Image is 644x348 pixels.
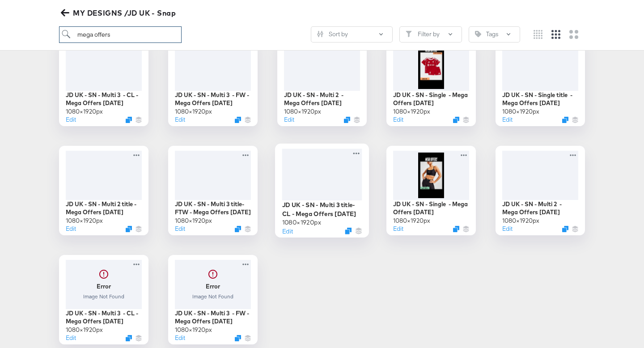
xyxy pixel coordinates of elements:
div: JD UK - SN - Multi 2 title - Mega Offers [DATE]1080×1920pxEditDuplicate [59,146,148,235]
div: 1080 × 1920 px [282,218,321,226]
svg: Duplicate [453,117,459,123]
div: JD UK - SN - Single title - Mega Offers [DATE] [502,91,578,107]
div: 1080 × 1920 px [175,107,212,116]
svg: Tag [475,31,481,37]
svg: Medium grid [551,30,560,39]
button: Edit [393,225,403,233]
svg: Duplicate [562,226,568,232]
svg: Duplicate [235,226,241,232]
div: JD UK - SN - Multi 3 - CL - Mega Offers [DATE] [66,309,142,326]
div: JD UK - SN - Multi 3 - FW - Mega Offers [DATE] [175,91,251,107]
button: SlidersSort by [311,26,393,42]
div: JD UK - SN - Multi 3 - CL - Mega Offers [DATE] [66,91,142,107]
button: Edit [66,115,76,124]
button: Edit [284,115,294,124]
div: JD UK - SN - Multi 3 title- FTW - Mega Offers [DATE]1080×1920pxEditDuplicate [168,146,258,235]
div: JD UK - SN - Multi 3 - CL - Mega Offers [DATE]1080×1920pxEditDuplicate [59,37,148,126]
svg: Duplicate [344,117,350,123]
svg: Duplicate [126,335,132,341]
button: Edit [66,334,76,342]
svg: Duplicate [562,117,568,123]
button: Edit [175,115,185,124]
svg: Duplicate [453,226,459,232]
button: Edit [502,225,513,233]
div: JD UK - SN - Single title - Mega Offers [DATE]1080×1920pxEditDuplicate [496,37,585,126]
div: 1080 × 1920 px [393,107,430,116]
div: JD UK - SN - Multi 2 title - Mega Offers [DATE] [66,200,142,216]
button: Edit [393,115,403,124]
svg: Filter [406,31,412,37]
div: ErrorImage Not FoundJD UK - SN - Multi 3 - CL - Mega Offers [DATE]1080×1920pxEditDuplicate [59,255,148,344]
svg: Small grid [534,30,542,39]
button: Edit [175,334,185,342]
div: JD UK - SN - Multi 2 - Mega Offers [DATE] [284,91,360,107]
div: 1080 × 1920 px [502,216,539,225]
div: 1080 × 1920 px [66,107,103,116]
button: TagTags [469,26,520,42]
svg: Duplicate [235,335,241,341]
div: 1080 × 1920 px [175,216,212,225]
input: Search for a design [59,26,182,43]
svg: Duplicate [235,117,241,123]
div: 1080 × 1920 px [502,107,539,116]
div: JD UK - SN - Multi 2 - Mega Offers [DATE] [502,200,578,216]
svg: Duplicate [126,117,132,123]
button: Edit [66,225,76,233]
div: JD UK - SN - Single - Mega Offers [DATE] [393,91,469,107]
div: JD UK - SN - Multi 3 title- FTW - Mega Offers [DATE] [175,200,251,216]
div: JD UK - SN - Multi 3 title- CL - Mega Offers [DATE] [282,200,362,218]
div: JD UK - SN - Single - Mega Offers [DATE]1080×1920pxEditDuplicate [386,37,476,126]
button: Edit [175,225,185,233]
div: 1080 × 1920 px [66,326,103,334]
svg: Duplicate [126,226,132,232]
svg: Duplicate [345,227,352,234]
button: MY DESIGNS /JD UK - Snap [59,7,179,19]
div: 1080 × 1920 px [284,107,321,116]
svg: Sliders [317,31,323,37]
button: FilterFilter by [399,26,462,42]
div: JD UK - SN - Multi 3 - FW - Mega Offers [DATE] [175,309,251,326]
button: Edit [502,115,513,124]
div: JD UK - SN - Multi 3 title- CL - Mega Offers [DATE]1080×1920pxEditDuplicate [275,144,369,238]
div: JD UK - SN - Multi 2 - Mega Offers [DATE]1080×1920pxEditDuplicate [496,146,585,235]
div: 1080 × 1920 px [66,216,103,225]
div: JD UK - SN - Multi 2 - Mega Offers [DATE]1080×1920pxEditDuplicate [277,37,367,126]
div: JD UK - SN - Single - Mega Offers [DATE] [393,200,469,216]
div: 1080 × 1920 px [175,326,212,334]
div: 1080 × 1920 px [393,216,430,225]
svg: Large grid [569,30,578,39]
div: JD UK - SN - Multi 3 - FW - Mega Offers [DATE]1080×1920pxEditDuplicate [168,37,258,126]
button: Edit [282,226,293,235]
div: JD UK - SN - Single - Mega Offers [DATE]1080×1920pxEditDuplicate [386,146,476,235]
div: ErrorImage Not FoundJD UK - SN - Multi 3 - FW - Mega Offers [DATE]1080×1920pxEditDuplicate [168,255,258,344]
span: MY DESIGNS /JD UK - Snap [63,7,176,19]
